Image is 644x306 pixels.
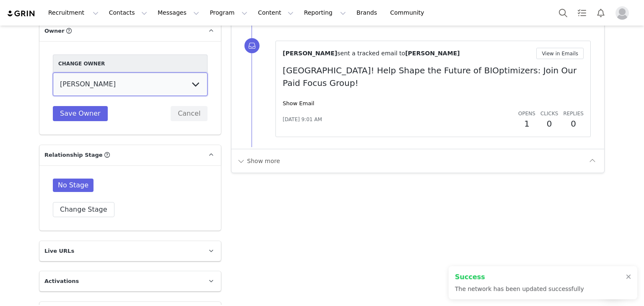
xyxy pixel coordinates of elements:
h2: 0 [563,117,584,130]
span: Live URLs [44,247,74,255]
img: placeholder-profile.jpg [615,6,629,20]
img: grin logo [7,10,36,18]
button: Content [253,3,299,22]
button: View in Emails [536,48,584,59]
button: Contacts [104,3,152,22]
a: Show Email [283,100,314,106]
button: Show more [236,154,280,168]
button: Cancel [171,106,208,121]
button: Save Owner [53,106,108,121]
span: sent a tracked email to [337,50,405,57]
span: Owner [44,27,65,35]
h2: 0 [540,117,558,130]
span: [PERSON_NAME] [405,50,460,57]
p: The network has been updated successfully [455,285,584,293]
span: Relationship Stage [44,151,103,159]
span: Opens [518,111,535,117]
a: Community [385,3,433,22]
span: Activations [44,277,79,285]
a: Tasks [573,3,591,22]
button: Recruitment [43,3,104,22]
button: Profile [610,6,637,20]
span: [PERSON_NAME] [283,50,337,57]
span: [DATE] 9:01 AM [283,116,322,123]
button: Program [205,3,252,22]
button: Reporting [299,3,351,22]
a: Brands [351,3,384,22]
h2: 1 [518,117,535,130]
p: [GEOGRAPHIC_DATA]! Help Shape the Future of BIOptimizers: Join Our Paid Focus Group! [283,64,584,89]
button: Search [554,3,572,22]
span: Clicks [540,111,558,117]
h2: Success [455,272,584,282]
body: Rich Text Area. Press ALT-0 for help. [7,7,344,16]
button: Notifications [592,3,610,22]
button: Change Stage [53,202,114,217]
button: Messages [153,3,204,22]
span: Replies [563,111,584,117]
div: Change Owner [53,54,208,73]
span: No Stage [53,179,93,192]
